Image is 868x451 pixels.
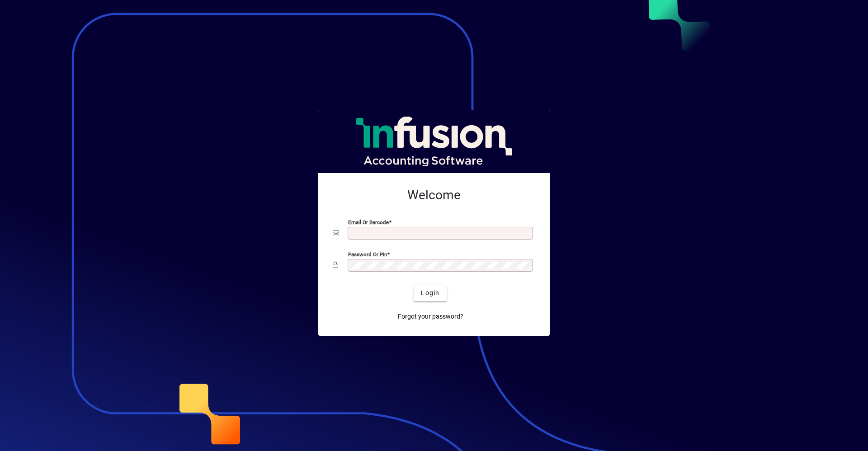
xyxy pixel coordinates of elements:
[398,312,463,321] span: Forgot your password?
[348,219,389,225] mat-label: Email or Barcode
[394,309,467,325] a: Forgot your password?
[348,251,387,257] mat-label: Password or Pin
[333,188,535,203] h2: Welcome
[414,285,447,301] button: Login
[421,288,439,298] span: Login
